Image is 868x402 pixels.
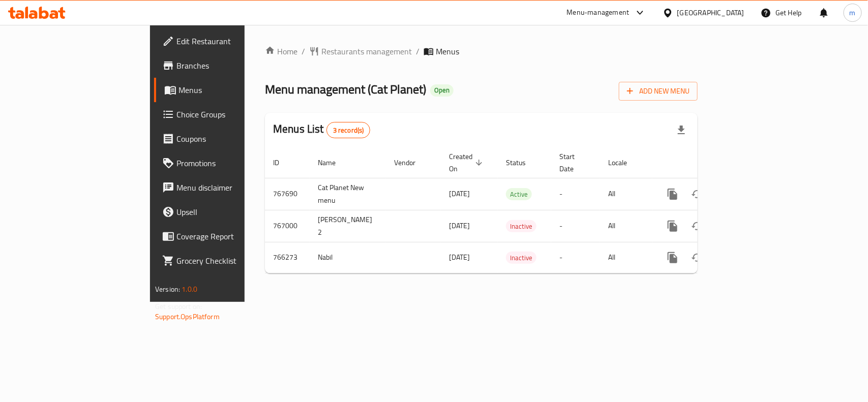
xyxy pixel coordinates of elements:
span: Branches [176,59,287,72]
a: Restaurants management [309,45,412,57]
a: Choice Groups [154,102,295,127]
span: Name [318,157,349,169]
li: / [302,45,305,57]
th: Actions [652,147,766,178]
span: Edit Restaurant [176,35,287,47]
span: Start Date [559,150,588,175]
button: Change Status [685,182,709,206]
span: Upsell [176,206,287,218]
div: Export file [669,118,694,142]
td: Cat Planet New menu [310,178,386,210]
td: - [551,242,600,273]
a: Menus [154,78,295,102]
span: Locale [608,157,640,169]
span: Active [506,189,532,200]
span: Menus [178,84,287,96]
div: Inactive [506,252,536,264]
span: Menu disclaimer [176,181,287,194]
div: Inactive [506,220,536,232]
table: enhanced table [265,147,766,273]
div: Active [506,188,532,200]
button: more [661,214,685,238]
span: Version: [155,283,180,296]
span: Inactive [506,252,536,264]
a: Coverage Report [154,224,295,249]
span: Menus [436,45,459,57]
li: / [416,45,420,57]
td: Nabil [310,242,386,273]
span: Grocery Checklist [176,255,287,267]
span: Open [430,86,454,95]
span: ID [273,157,292,169]
button: more [661,182,685,206]
span: m [850,7,856,18]
span: Vendor [394,157,429,169]
span: Status [506,157,539,169]
td: All [600,178,652,210]
span: Choice Groups [176,108,287,120]
span: Add New Menu [627,85,690,98]
a: Promotions [154,151,295,175]
span: Menu management ( Cat Planet ) [265,78,426,101]
div: Menu-management [567,7,630,19]
a: Support.OpsPlatform [155,310,220,323]
span: [DATE] [449,219,470,232]
td: All [600,210,652,242]
span: Created On [449,150,486,175]
button: Add New Menu [619,82,698,101]
div: Total records count [326,122,371,138]
nav: breadcrumb [265,45,698,57]
a: Menu disclaimer [154,175,295,200]
span: Promotions [176,157,287,169]
span: Coupons [176,133,287,145]
div: Open [430,84,454,97]
td: - [551,178,600,210]
span: Coverage Report [176,230,287,242]
td: - [551,210,600,242]
td: All [600,242,652,273]
button: Change Status [685,214,709,238]
span: [DATE] [449,187,470,200]
button: Change Status [685,245,709,270]
a: Coupons [154,127,295,151]
a: Grocery Checklist [154,249,295,273]
h2: Menus List [273,121,370,138]
div: [GEOGRAPHIC_DATA] [677,7,744,18]
span: [DATE] [449,251,470,264]
a: Edit Restaurant [154,29,295,53]
td: [PERSON_NAME] 2 [310,210,386,242]
span: 3 record(s) [327,126,370,135]
span: Get support on: [155,300,202,313]
button: more [661,245,685,270]
span: 1.0.0 [182,283,197,296]
a: Branches [154,53,295,78]
span: Inactive [506,221,536,232]
span: Restaurants management [321,45,412,57]
a: Upsell [154,200,295,224]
